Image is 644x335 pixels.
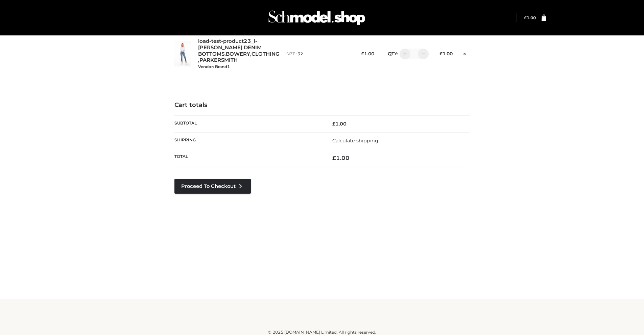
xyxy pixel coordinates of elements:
span: £ [332,155,336,161]
small: Vendor: Brand1 [198,64,230,69]
a: PARKERSMITH [199,57,238,63]
a: BOTTOMS [198,51,224,57]
a: Proceed to Checkout [174,179,251,194]
bdi: 1.00 [524,15,536,20]
img: load-test-product23_l-PARKER SMITH DENIM - 32 [174,41,191,66]
span: 32 [297,51,303,56]
a: CLOTHING [252,51,280,57]
a: £1.00 [524,15,536,20]
a: BOWERY [226,51,250,57]
a: Remove this item [459,49,470,58]
bdi: 1.00 [332,121,347,127]
div: , , , [198,38,280,70]
bdi: 1.00 [439,51,453,56]
th: Subtotal [174,116,322,132]
bdi: 1.00 [332,155,350,161]
a: load-test-product23_l-[PERSON_NAME] DENIM [198,38,271,51]
bdi: 1.00 [361,51,374,56]
a: Calculate shipping [332,138,378,144]
img: Schmodel Admin 964 [266,4,367,31]
div: QTY: [381,49,426,59]
span: £ [332,121,335,127]
p: size : [286,51,348,57]
h4: Cart totals [174,102,470,109]
span: £ [361,51,364,56]
span: £ [439,51,443,56]
th: Shipping [174,132,322,149]
th: Total [174,149,322,167]
span: £ [524,15,527,20]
